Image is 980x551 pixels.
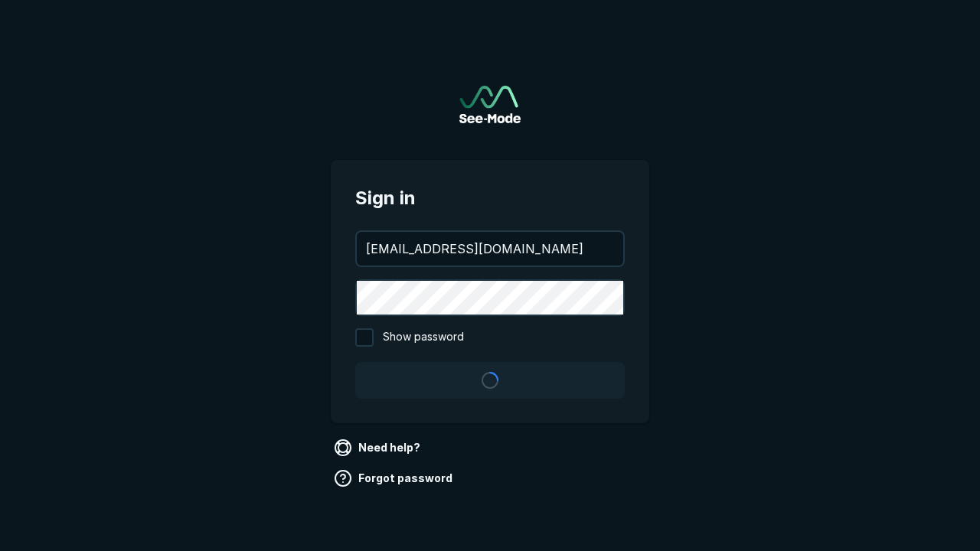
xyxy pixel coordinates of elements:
a: Need help? [331,435,426,460]
a: Forgot password [331,466,459,491]
input: your@email.com [357,232,623,266]
img: See-Mode Logo [459,86,521,123]
span: Sign in [355,184,625,212]
a: Go to sign in [459,86,521,123]
span: Show password [383,328,464,347]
